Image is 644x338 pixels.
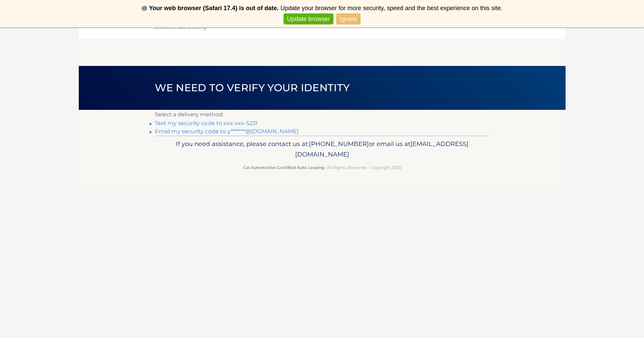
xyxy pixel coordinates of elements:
[155,120,258,126] a: Text my security code to xxx-xxx-5231
[155,81,350,94] span: We need to verify your identity
[243,165,324,170] strong: Cal Automotive Certified Auto Leasing
[309,140,369,148] span: [PHONE_NUMBER]
[149,5,279,11] b: Your web browser (Safari 17.4) is out of date.
[336,14,360,25] a: Ignore
[159,164,485,171] p: - All Rights Reserved - Copyright 2025
[280,5,502,11] span: Update your browser for more security, speed and the best experience on this site.
[159,139,485,160] p: If you need assistance, please contact us at: or email us at
[284,14,333,25] a: Update browser
[155,128,299,135] a: Email my security code to y*******@[DOMAIN_NAME]
[155,110,490,119] p: Select a delivery method:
